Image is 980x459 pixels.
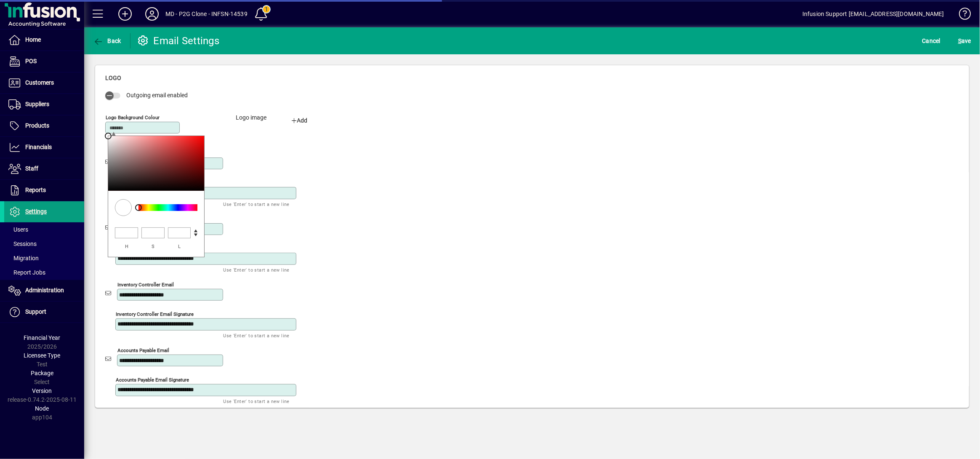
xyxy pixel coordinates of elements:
[4,94,84,115] a: Suppliers
[4,180,84,201] a: Reports
[126,92,188,99] span: Outgoing email enabled
[802,7,944,21] div: Infusion Support [EMAIL_ADDRESS][DOMAIN_NAME]
[279,113,320,128] button: Add
[93,37,121,44] span: Back
[115,242,138,252] div: H
[168,242,191,252] div: L
[24,334,61,341] span: Financial Year
[112,6,138,21] button: Add
[165,7,248,21] div: MD - P2G Clone - INFSN-14539
[4,72,84,93] a: Customers
[4,158,84,179] a: Staff
[4,237,84,251] a: Sessions
[138,6,165,21] button: Profile
[922,34,941,48] span: Cancel
[25,101,49,107] span: Suppliers
[4,265,84,280] a: Report Jobs
[25,208,47,215] span: Settings
[953,2,969,29] a: Knowledge Base
[25,79,54,86] span: Customers
[279,116,320,125] div: Add
[91,33,123,48] button: Back
[8,240,37,247] span: Sessions
[84,33,130,48] app-page-header-button: Back
[4,302,84,323] a: Support
[31,370,53,376] span: Package
[117,281,174,287] mat-label: Inventory Controller Email
[142,242,165,252] div: S
[4,280,84,301] a: Administration
[116,311,194,317] mat-label: Inventory Controller Email Signature
[956,33,973,48] button: Save
[920,33,943,48] button: Cancel
[25,36,41,43] span: Home
[25,122,49,129] span: Products
[4,51,84,72] a: POS
[137,34,220,48] div: Email Settings
[8,255,39,262] span: Migration
[8,226,28,233] span: Users
[4,115,84,136] a: Products
[4,137,84,158] a: Financials
[229,113,273,125] label: Logo image
[35,405,49,412] span: Node
[25,187,46,193] span: Reports
[106,114,160,120] mat-label: Logo background colour
[4,251,84,265] a: Migration
[32,387,52,394] span: Version
[24,352,61,359] span: Licensee Type
[25,58,37,64] span: POS
[25,165,38,172] span: Staff
[116,376,189,382] mat-label: Accounts Payable Email Signature
[105,75,121,81] span: Logo
[224,265,290,275] mat-hint: Use 'Enter' to start a new line
[224,396,290,406] mat-hint: Use 'Enter' to start a new line
[4,29,84,51] a: Home
[224,331,290,340] mat-hint: Use 'Enter' to start a new line
[958,34,971,48] span: ave
[4,222,84,237] a: Users
[224,199,290,209] mat-hint: Use 'Enter' to start a new line
[117,347,169,353] mat-label: Accounts Payable Email
[25,287,64,294] span: Administration
[25,308,46,315] span: Support
[958,37,961,44] span: S
[25,144,52,150] span: Financials
[8,269,45,276] span: Report Jobs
